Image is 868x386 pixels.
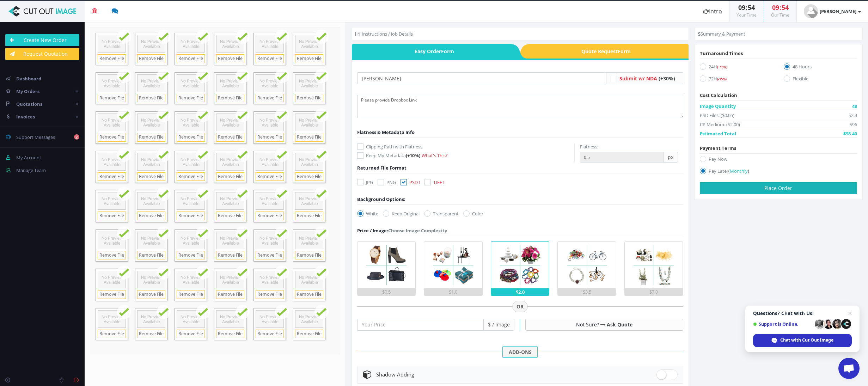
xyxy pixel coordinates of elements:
[295,54,323,63] a: Remove File
[216,212,244,220] a: Remove File
[177,172,205,181] a: Remove File
[580,143,598,150] label: Flatness:
[564,242,610,288] img: 4.png
[780,337,833,343] span: Chat with Cut Out Image
[717,77,727,81] span: (-15%)
[137,54,165,63] a: Remove File
[295,251,323,260] a: Remove File
[700,63,773,73] label: 24H
[748,3,755,12] span: 54
[177,290,205,299] a: Remove File
[852,103,857,110] span: 48
[98,251,126,260] a: Remove File
[256,212,284,220] a: Remove File
[137,330,165,338] a: Remove File
[700,92,737,98] span: Cost Calculation
[779,3,782,12] span: :
[256,251,284,260] a: Remove File
[295,94,323,103] a: Remove File
[664,152,678,163] span: px
[357,288,415,295] div: $0.5
[422,152,448,159] a: What's This?
[137,172,165,181] a: Remove File
[216,133,244,142] a: Remove File
[700,182,857,194] button: Place Order
[98,54,126,63] a: Remove File
[295,212,323,220] a: Remove File
[16,88,39,94] span: My Orders
[529,44,689,59] a: Quote RequestForm
[137,251,165,260] a: Remove File
[502,346,538,358] span: ADD-ONS
[74,134,79,140] b: 2
[838,358,860,379] a: Open chat
[216,330,244,338] a: Remove File
[5,48,79,60] a: Request Quotation
[700,103,736,110] span: Image Quantity
[355,30,413,37] li: Instructions / Job Details
[16,154,41,161] span: My Account
[256,94,284,103] a: Remove File
[98,94,126,103] a: Remove File
[16,134,55,140] span: Support Messages
[256,54,284,63] a: Remove File
[619,75,675,82] a: Submit w/ NDA (+30%)
[700,112,734,119] span: PSD Files: ($0.05)
[717,65,727,69] span: (+15%)
[383,210,420,217] label: Keep Original
[619,75,657,82] span: Submit w/ NDA
[376,371,414,378] span: Shadow Adding
[216,172,244,181] a: Remove File
[5,34,79,46] a: Create New Order
[700,121,740,128] span: CP Medium: ($2.00)
[352,44,512,59] a: Easy OrderForm
[700,167,857,177] label: Pay Later
[216,290,244,299] a: Remove File
[698,30,745,37] li: Summary & Payment
[357,227,388,234] span: Price / Image:
[177,330,205,338] a: Remove File
[357,143,575,150] label: Clipping Path with Flatness
[406,152,420,159] span: (+10%)
[728,168,749,174] a: (Monthly)
[753,311,852,316] span: Questions? Chat with Us!
[357,196,405,203] div: Background Options:
[357,152,575,159] label: Keep My Metadata -
[700,145,736,151] span: Payment Terms
[730,168,748,174] span: Monthly
[820,8,856,14] strong: [PERSON_NAME]
[736,12,757,18] small: Your Time
[717,63,727,70] a: (+15%)
[607,321,632,328] a: Ask Quote
[849,112,857,119] span: $2.4
[137,212,165,220] a: Remove File
[753,334,852,347] span: Chat with Cut Out Image
[558,288,616,295] div: $3.5
[378,179,396,186] label: PNG
[177,133,205,142] a: Remove File
[177,212,205,220] a: Remove File
[295,330,323,338] a: Remove File
[5,6,79,17] img: Cut Out Image
[745,3,748,12] span: :
[491,288,549,295] div: $2.0
[630,242,677,288] img: 5.png
[700,50,743,56] span: Turnaround Times
[137,94,165,103] a: Remove File
[804,4,818,18] img: user_default.jpg
[177,94,205,103] a: Remove File
[98,133,126,142] a: Remove File
[357,165,407,171] span: Returned File Format
[424,288,482,295] div: $1.0
[700,130,736,137] span: Estimated Total
[700,155,857,165] label: Pay Now
[98,212,126,220] a: Remove File
[256,330,284,338] a: Remove File
[357,129,415,135] span: Flatness & Metadata Info
[216,94,244,103] a: Remove File
[625,288,683,295] div: $7.0
[618,48,631,55] i: Form
[850,121,857,128] span: $96
[843,130,857,137] span: $98.40
[357,319,484,331] input: Your Price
